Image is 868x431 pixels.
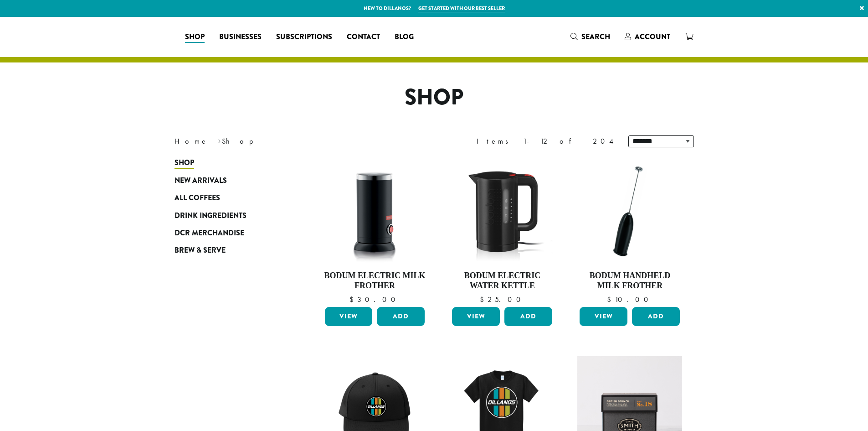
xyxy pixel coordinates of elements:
div: Items 1-12 of 204 [477,136,615,147]
a: Get started with our best seller [418,5,505,12]
span: Shop [185,31,205,43]
h4: Bodum Handheld Milk Frother [577,271,682,291]
span: Blog [395,31,414,43]
a: All Coffees [175,189,284,207]
span: Businesses [219,31,262,43]
span: Brew & Serve [175,245,226,256]
span: Shop [175,157,194,169]
a: Drink Ingredients [175,207,284,224]
button: Add [377,307,425,326]
h4: Bodum Electric Milk Frother [323,271,427,291]
span: $ [480,295,488,304]
a: Shop [178,30,212,44]
span: › [218,133,221,147]
a: DCR Merchandise [175,224,284,242]
a: View [580,307,627,326]
a: View [452,307,500,326]
span: DCR Merchandise [175,228,244,239]
a: Bodum Electric Milk Frother $30.00 [323,159,427,303]
img: DP3955.01.png [450,159,555,264]
span: All Coffees [175,192,220,204]
span: Subscriptions [276,31,332,43]
span: Contact [347,31,380,43]
a: Home [175,136,208,146]
bdi: 30.00 [349,295,400,304]
nav: Breadcrumb [175,136,421,147]
bdi: 10.00 [607,295,652,304]
a: Bodum Electric Water Kettle $25.00 [450,159,555,303]
button: Add [632,307,680,326]
span: Search [581,31,610,42]
a: Shop [175,154,284,171]
a: Bodum Handheld Milk Frother $10.00 [577,159,682,303]
h1: Shop [168,84,701,111]
a: Brew & Serve [175,242,284,259]
img: DP3927.01-002.png [577,159,682,264]
img: DP3954.01-002.png [322,159,427,264]
span: Account [635,31,670,42]
h4: Bodum Electric Water Kettle [450,271,555,291]
span: New Arrivals [175,175,227,187]
span: Drink Ingredients [175,210,247,222]
span: $ [349,295,357,304]
a: Search [563,29,617,44]
a: View [325,307,373,326]
span: $ [607,295,615,304]
a: New Arrivals [175,172,284,189]
button: Add [504,307,552,326]
bdi: 25.00 [480,295,525,304]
